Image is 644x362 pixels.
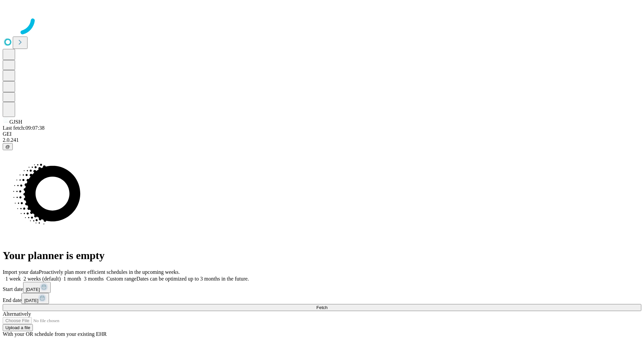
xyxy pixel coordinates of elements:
[3,282,641,293] div: Start date
[3,331,107,337] span: With your OR schedule from your existing EHR
[5,276,21,282] span: 1 week
[5,144,10,149] span: @
[23,282,51,293] button: [DATE]
[3,324,33,331] button: Upload a file
[137,276,249,282] span: Dates can be optimized up to 3 months in the future.
[24,298,38,303] span: [DATE]
[21,293,49,304] button: [DATE]
[9,119,22,125] span: GJSH
[26,287,40,292] span: [DATE]
[84,276,104,282] span: 3 months
[316,305,327,310] span: Fetch
[3,137,641,143] div: 2.0.241
[39,269,180,275] span: Proactively plan more efficient schedules in the upcoming weeks.
[3,304,641,311] button: Fetch
[106,276,136,282] span: Custom range
[3,269,39,275] span: Import your data
[3,249,641,262] h1: Your planner is empty
[3,125,45,131] span: Last fetch: 09:07:38
[23,276,61,282] span: 2 weeks (default)
[3,143,13,150] button: @
[3,131,641,137] div: GEI
[3,293,641,304] div: End date
[3,311,31,317] span: Alternatively
[63,276,81,282] span: 1 month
